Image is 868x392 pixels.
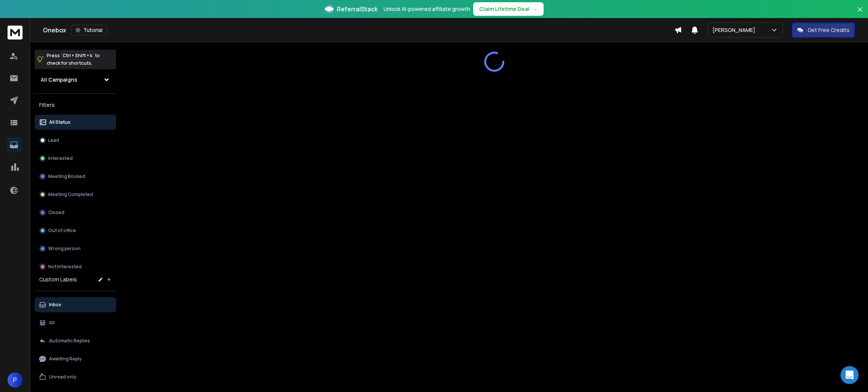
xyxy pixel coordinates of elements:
button: P [8,372,23,387]
p: Meeting Booked [48,173,85,179]
button: All [35,315,116,330]
div: Onebox [43,25,674,35]
h3: Custom Labels [39,276,77,283]
button: Inbox [35,297,116,312]
button: Out of office [35,223,116,238]
p: Unlock AI-powered affiliate growth [384,5,470,13]
button: Claim Lifetime Deal→ [473,2,544,16]
p: Interested [48,155,73,161]
button: Lead [35,133,116,148]
button: Unread only [35,369,116,384]
button: Not Interested [35,259,116,274]
p: Wrong person [48,246,81,252]
p: Out of office [48,228,76,234]
p: Inbox [49,302,61,308]
button: Wrong person [35,241,116,256]
p: Press to check for shortcuts. [47,52,100,67]
h3: Filters [35,100,116,110]
button: Awaiting Reply [35,351,116,366]
div: Open Intercom Messenger [840,366,859,384]
p: Automatic Replies [49,338,90,344]
button: Meeting Completed [35,187,116,202]
p: Get Free Credits [808,26,850,34]
button: Close banner [855,5,865,23]
h1: All Campaigns [41,76,77,84]
p: Unread only [49,374,76,380]
p: Lead [48,137,59,143]
button: All Status [35,115,116,130]
button: Meeting Booked [35,169,116,184]
button: Automatic Replies [35,333,116,348]
p: Awaiting Reply [49,356,82,362]
button: Tutorial [71,25,107,35]
span: → [532,5,538,13]
p: All [49,320,55,326]
p: Not Interested [48,264,82,270]
p: Closed [48,210,64,216]
p: All Status [49,119,70,125]
p: Meeting Completed [48,191,93,198]
button: Closed [35,205,116,220]
span: Ctrl + Shift + k [61,51,93,60]
span: ReferralStack [337,5,377,14]
button: All Campaigns [35,72,116,87]
button: Interested [35,151,116,166]
button: Get Free Credits [792,23,855,38]
p: [PERSON_NAME] [712,26,758,34]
